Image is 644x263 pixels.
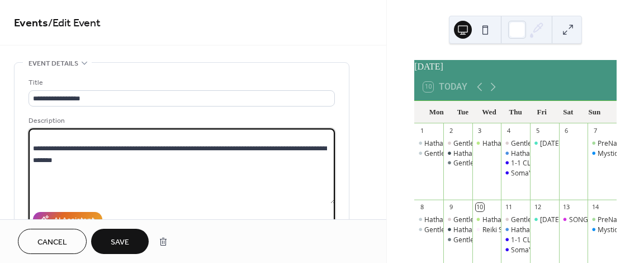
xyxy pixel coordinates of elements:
div: 10 [476,203,484,211]
div: 1-1 CLINICAL SOMATIC MOVEMENT session [501,235,530,244]
div: Hatha Yoga with Melanie [501,225,530,234]
span: Save [111,237,129,248]
div: Tue [449,101,476,123]
div: 6 [562,127,571,135]
div: Hatha Yoga with [PERSON_NAME] [424,139,529,148]
div: Gentle Yoga with Maria [443,235,472,244]
div: Hatha Yoga with [PERSON_NAME] [424,215,529,224]
button: AI Assistant [33,212,102,227]
div: 7 [591,127,599,135]
div: 13 [562,203,571,211]
div: Wed [476,101,502,123]
div: 3 [476,127,484,135]
div: 5 [533,127,542,135]
span: Cancel [37,237,67,248]
div: Friday Vibes Yoga with Kimberley [530,139,559,148]
div: Friday Vibes Yoga with Kimberley [530,215,559,224]
div: AI Assistant [54,215,94,227]
div: Gentle Yoga & Meditation with Diane [443,215,472,224]
div: Gentle Yoga & Meditation with Diane [443,139,472,148]
div: Mystic Flow Yoga with Jenny [588,225,617,234]
div: [DATE] [414,60,617,73]
div: Hatha Yoga with [PERSON_NAME] [453,225,558,234]
div: PreNatal Yoga (Mama Bear Wellness) [588,139,617,148]
div: Gentle Stretch & De-stress with Melanie [414,225,443,234]
div: Hatha Yoga with Melanie [414,139,443,148]
div: Gentle Yoga & Meditation with Diane [501,139,530,148]
div: Sat [555,101,581,123]
div: Hatha Yoga with Pam [472,139,501,148]
div: 8 [418,203,426,211]
a: Events [14,12,48,34]
div: SomaYoga with Kristin [501,168,530,178]
div: Hatha Yoga with [PERSON_NAME] [511,149,615,158]
div: Gentle Yoga with [PERSON_NAME] [453,158,560,168]
div: Hatha Yoga with Melanie [443,225,472,234]
div: Hatha Yoga with [PERSON_NAME] [482,215,587,224]
div: 11 [504,203,513,211]
div: Gentle Yoga & Meditation with [PERSON_NAME] [453,215,602,224]
div: 4 [504,127,513,135]
div: SomaYoga with [PERSON_NAME] [511,168,613,178]
div: Mon [423,101,449,123]
div: Gentle Stretch & De-stress with Melanie [414,149,443,158]
div: SONG OF THE SOUL [559,215,588,224]
div: Hatha Yoga with Melanie [414,215,443,224]
div: Gentle Yoga with Maria [443,158,472,168]
div: Mystic Flow Yoga with Jenny [588,149,617,158]
div: Gentle Stretch & De-stress with [PERSON_NAME] [424,149,576,158]
div: Title [29,77,333,89]
div: Sun [581,101,608,123]
div: Gentle Stretch & De-stress with [PERSON_NAME] [424,225,576,234]
div: Gentle Yoga & Meditation with [PERSON_NAME] [453,139,602,148]
div: 14 [591,203,599,211]
div: Description [29,115,333,127]
div: 1-1 CLINICAL SOMATIC MOVEMENT session [501,158,530,168]
div: 9 [447,203,455,211]
span: / Edit Event [48,12,101,34]
div: SONG OF THE SOUL [569,215,632,224]
div: SomaYoga with Kristin [501,245,530,255]
div: 1 [418,127,426,135]
button: Cancel [18,229,87,254]
span: Event details [29,58,78,70]
div: Gentle Yoga & Meditation with Diane [501,215,530,224]
div: Reiki Share [472,225,501,234]
div: Hatha Yoga with [PERSON_NAME] [482,139,587,148]
div: Hatha Yoga with Melanie [443,149,472,158]
div: Fri [529,101,555,123]
div: Hatha Yoga with Melanie [501,149,530,158]
div: 12 [533,203,542,211]
div: Thu [503,101,529,123]
div: Reiki Share [482,225,517,234]
div: Hatha Yoga with [PERSON_NAME] [511,225,615,234]
div: Hatha Yoga with [PERSON_NAME] [453,149,558,158]
button: Save [91,229,149,254]
div: 2 [447,127,455,135]
div: PreNatal Yoga (Mama Bear Wellness) [588,215,617,224]
div: SomaYoga with [PERSON_NAME] [511,245,613,255]
div: Gentle Yoga with [PERSON_NAME] [453,235,560,244]
div: Hatha Yoga with Pam [472,215,501,224]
